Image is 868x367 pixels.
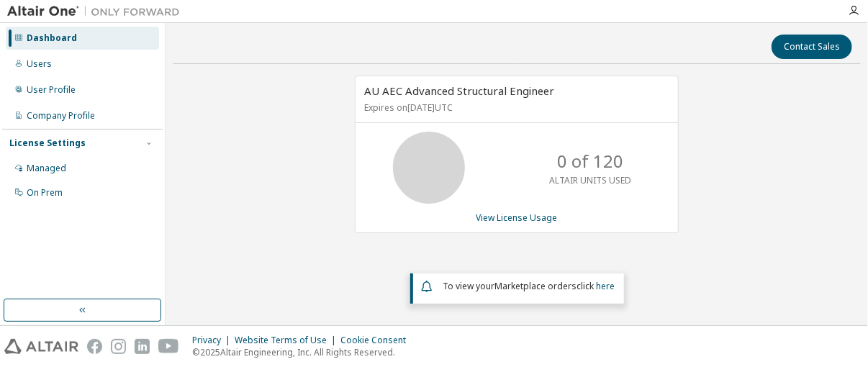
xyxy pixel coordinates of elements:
[364,101,666,114] p: Expires on [DATE] UTC
[9,137,86,149] div: License Settings
[495,280,577,292] em: Marketplace orders
[27,110,95,122] div: Company Profile
[443,280,615,292] span: To view your click
[27,58,52,70] div: Users
[557,149,623,173] p: 0 of 120
[192,335,235,346] div: Privacy
[158,339,179,354] img: youtube.svg
[27,32,77,44] div: Dashboard
[27,187,63,199] div: On Prem
[7,4,187,19] img: Altair One
[597,280,615,292] a: here
[549,174,631,186] p: ALTAIR UNITS USED
[772,35,852,59] button: Contact Sales
[364,83,554,98] span: AU AEC Advanced Structural Engineer
[340,335,415,346] div: Cookie Consent
[476,212,558,224] a: View License Usage
[27,163,66,174] div: Managed
[111,339,126,354] img: instagram.svg
[27,84,76,96] div: User Profile
[192,346,415,358] p: © 2025 Altair Engineering, Inc. All Rights Reserved.
[4,339,78,354] img: altair_logo.svg
[235,335,340,346] div: Website Terms of Use
[135,339,150,354] img: linkedin.svg
[87,339,102,354] img: facebook.svg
